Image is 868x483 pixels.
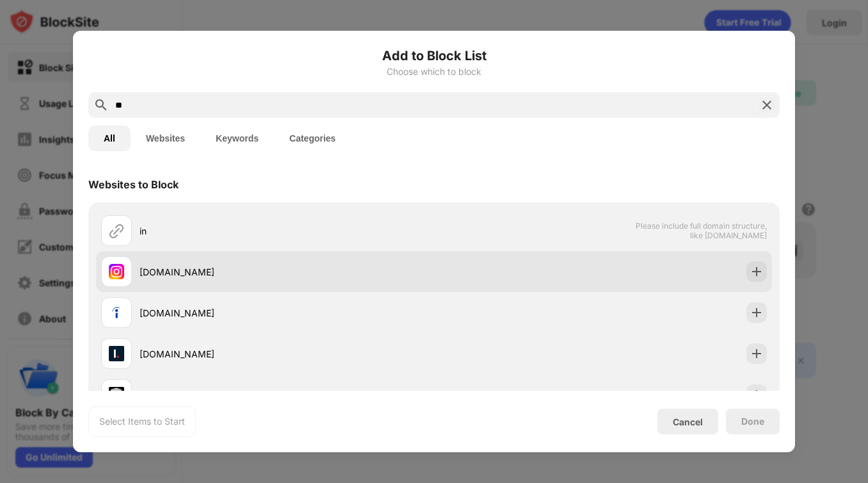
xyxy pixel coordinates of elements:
[88,126,131,151] button: All
[99,415,185,428] div: Select Items to Start
[673,416,703,427] div: Cancel
[140,265,434,279] div: [DOMAIN_NAME]
[109,305,124,320] img: favicons
[109,387,124,402] img: favicons
[88,67,780,77] div: Choose which to block
[109,264,124,279] img: favicons
[93,97,109,113] img: search.svg
[140,224,434,238] div: in
[741,416,764,427] div: Done
[109,223,124,238] img: url.svg
[140,347,434,361] div: [DOMAIN_NAME]
[140,306,434,320] div: [DOMAIN_NAME]
[759,97,775,113] img: search-close
[131,126,200,151] button: Websites
[200,126,274,151] button: Keywords
[109,346,124,361] img: favicons
[635,221,767,240] span: Please include full domain structure, like [DOMAIN_NAME]
[88,178,179,191] div: Websites to Block
[88,46,780,65] h6: Add to Block List
[274,126,351,151] button: Categories
[140,388,434,402] div: [DOMAIN_NAME]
